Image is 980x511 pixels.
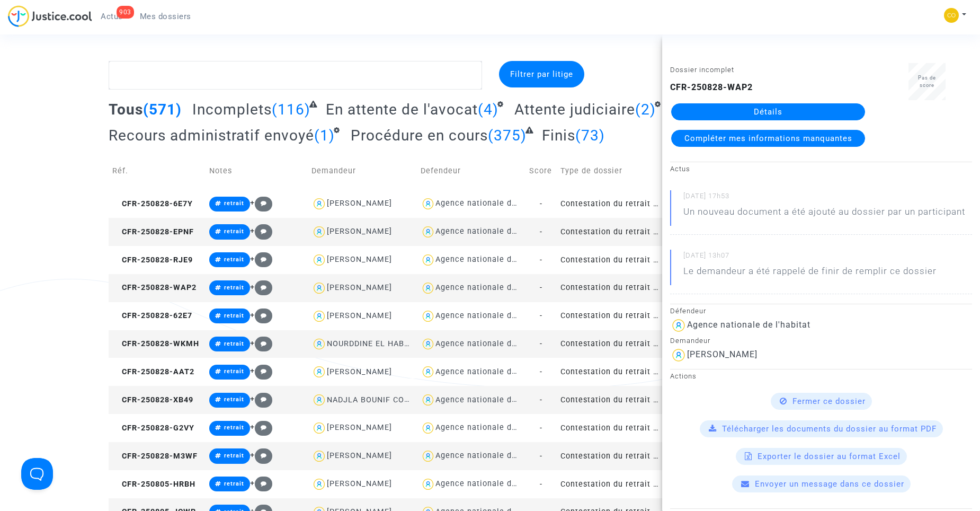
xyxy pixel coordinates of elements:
[112,424,194,433] span: CFR-250828-G2VY
[250,479,273,488] span: +
[435,339,552,348] div: Agence nationale de l'habitat
[670,317,687,334] img: icon-user.svg
[311,420,327,436] img: icon-user.svg
[250,366,273,375] span: +
[540,339,542,348] span: -
[250,394,273,403] span: +
[575,127,605,144] span: (73)
[478,101,498,118] span: (4)
[488,127,527,144] span: (375)
[112,395,193,404] span: CFR-250828-XB49
[314,127,335,144] span: (1)
[250,254,273,263] span: +
[421,309,436,324] img: icon-user.svg
[421,252,436,268] img: icon-user.svg
[250,451,273,460] span: +
[557,386,666,414] td: Contestation du retrait de [PERSON_NAME] par l'ANAH (mandataire)
[435,227,552,236] div: Agence nationale de l'habitat
[557,330,666,358] td: Contestation du retrait de [PERSON_NAME] par l'ANAH (mandataire)
[421,224,436,240] img: icon-user.svg
[435,311,552,320] div: Agence nationale de l'habitat
[435,255,552,264] div: Agence nationale de l'habitat
[112,480,195,489] span: CFR-250805-HRBH
[421,364,436,380] img: icon-user.svg
[224,200,244,207] span: retrait
[311,337,327,352] img: icon-user.svg
[683,205,965,224] p: Un nouveau document a été ajouté au dossier par un participant
[224,284,244,291] span: retrait
[311,252,327,268] img: icon-user.svg
[540,227,542,236] span: -
[109,101,143,118] span: Tous
[670,372,697,380] small: Actions
[557,274,666,302] td: Contestation du retrait de [PERSON_NAME] par l'ANAH (mandataire)
[435,367,552,376] div: Agence nationale de l'habitat
[670,66,734,74] small: Dossier incomplet
[192,101,272,118] span: Incomplets
[435,423,552,432] div: Agence nationale de l'habitat
[683,191,972,205] small: [DATE] 17h53
[683,251,972,265] small: [DATE] 13h07
[670,165,690,173] small: Actus
[421,280,436,296] img: icon-user.svg
[421,196,436,212] img: icon-user.svg
[557,246,666,274] td: Contestation du retrait de [PERSON_NAME] par l'ANAH (mandataire)
[311,364,327,380] img: icon-user.svg
[250,422,273,431] span: +
[131,8,200,24] a: Mes dossiers
[510,69,573,79] span: Filtrer par litige
[435,283,552,292] div: Agence nationale de l'habitat
[755,479,904,489] span: Envoyer un message dans ce dossier
[326,101,478,118] span: En attente de l'avocat
[112,367,194,376] span: CFR-250828-AAT2
[670,347,687,364] img: icon-user.svg
[327,199,392,208] div: [PERSON_NAME]
[224,396,244,403] span: retrait
[308,152,417,190] td: Demandeur
[758,452,901,461] span: Exporter le dossier au format Excel
[557,152,666,190] td: Type de dossier
[435,451,552,460] div: Agence nationale de l'habitat
[557,358,666,386] td: Contestation du retrait de [PERSON_NAME] par l'ANAH (mandataire)
[792,397,866,406] span: Fermer ce dossier
[250,283,273,292] span: +
[250,339,273,348] span: +
[683,265,937,283] p: Le demandeur a été rappelé de finir de remplir ce dossier
[671,103,865,120] a: Détails
[327,479,392,488] div: [PERSON_NAME]
[557,414,666,442] td: Contestation du retrait de [PERSON_NAME] par l'ANAH (mandataire)
[540,311,542,320] span: -
[684,134,852,143] span: Compléter mes informations manquantes
[250,198,273,207] span: +
[117,6,134,19] div: 903
[92,8,131,24] a: 903Actus
[327,423,392,432] div: [PERSON_NAME]
[525,152,557,190] td: Score
[327,311,392,320] div: [PERSON_NAME]
[112,311,192,320] span: CFR-250828-62E7
[540,283,542,292] span: -
[918,75,936,88] span: Pas de score
[557,302,666,330] td: Contestation du retrait de [PERSON_NAME] par l'ANAH (mandataire)
[540,395,542,404] span: -
[540,199,542,208] span: -
[421,392,436,408] img: icon-user.svg
[311,392,327,408] img: icon-user.svg
[670,82,753,92] b: CFR-250828-WAP2
[311,309,327,324] img: icon-user.svg
[311,280,327,296] img: icon-user.svg
[417,152,526,190] td: Defendeur
[224,340,244,347] span: retrait
[109,127,314,144] span: Recours administratif envoyé
[327,283,392,292] div: [PERSON_NAME]
[311,196,327,212] img: icon-user.svg
[109,152,206,190] td: Réf.
[542,127,575,144] span: Finis
[327,255,392,264] div: [PERSON_NAME]
[140,12,191,21] span: Mes dossiers
[8,5,92,27] img: jc-logo.svg
[557,190,666,218] td: Contestation du retrait de [PERSON_NAME] par l'ANAH (mandataire)
[112,452,198,461] span: CFR-250828-M3WF
[421,420,436,436] img: icon-user.svg
[557,442,666,470] td: Contestation du retrait de [PERSON_NAME] par l'ANAH (mandataire)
